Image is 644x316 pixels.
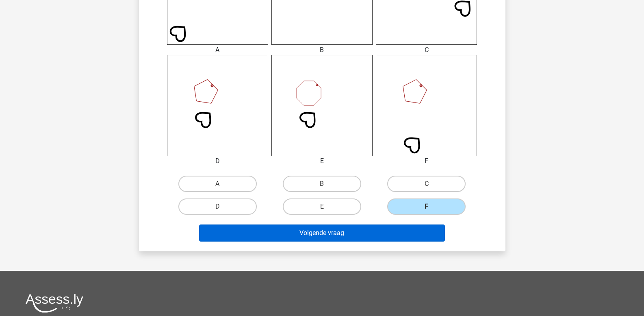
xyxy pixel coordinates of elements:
label: B [283,176,361,192]
div: B [265,45,379,55]
label: D [178,198,257,215]
div: E [265,156,379,166]
img: Assessly logo [26,294,83,313]
label: A [178,176,257,192]
div: C [370,45,483,55]
label: E [283,198,361,215]
label: C [387,176,466,192]
div: D [161,156,274,166]
div: F [370,156,483,166]
div: A [161,45,274,55]
label: F [387,198,466,215]
button: Volgende vraag [199,224,445,242]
